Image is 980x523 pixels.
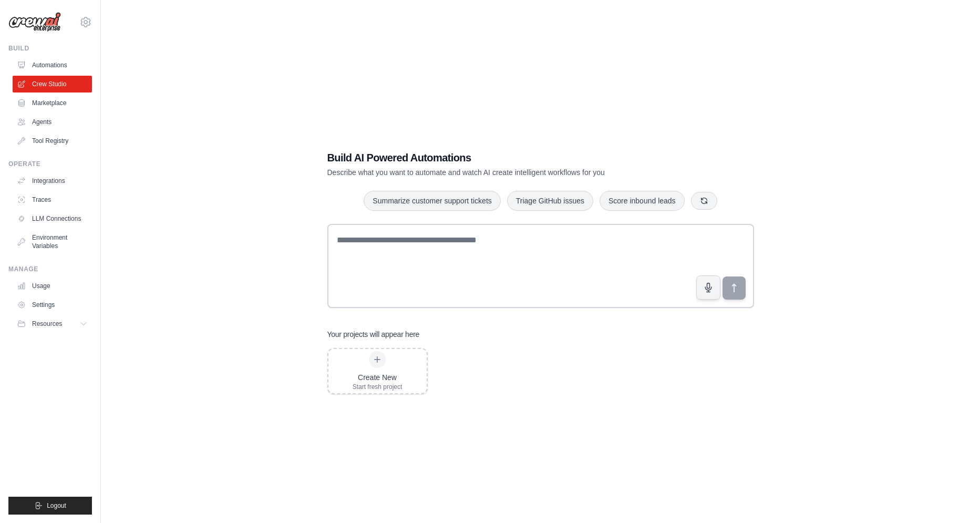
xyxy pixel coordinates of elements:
a: Marketplace [13,95,92,111]
div: Build [8,44,92,53]
div: Create New [353,372,403,383]
img: Logo [8,12,61,32]
a: Automations [13,57,92,74]
div: Manage [8,265,92,273]
button: Summarize customer support tickets [364,191,500,211]
a: LLM Connections [13,210,92,227]
span: Logout [47,501,66,510]
a: Tool Registry [13,132,92,149]
a: Crew Studio [13,76,92,93]
p: Describe what you want to automate and watch AI create intelligent workflows for you [327,167,680,178]
button: Get new suggestions [691,192,717,210]
a: Usage [13,278,92,294]
h3: Your projects will appear here [327,329,420,340]
button: Click to speak your automation idea [696,275,720,300]
a: Environment Variables [13,229,92,254]
a: Settings [13,296,92,313]
button: Resources [13,315,92,332]
h1: Build AI Powered Automations [327,150,680,165]
span: Resources [32,320,62,328]
div: Start fresh project [353,383,403,391]
button: Triage GitHub issues [507,191,593,211]
a: Traces [13,191,92,208]
a: Agents [13,114,92,130]
button: Score inbound leads [600,191,685,211]
div: Operate [8,160,92,168]
button: Logout [8,497,92,515]
a: Integrations [13,172,92,189]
